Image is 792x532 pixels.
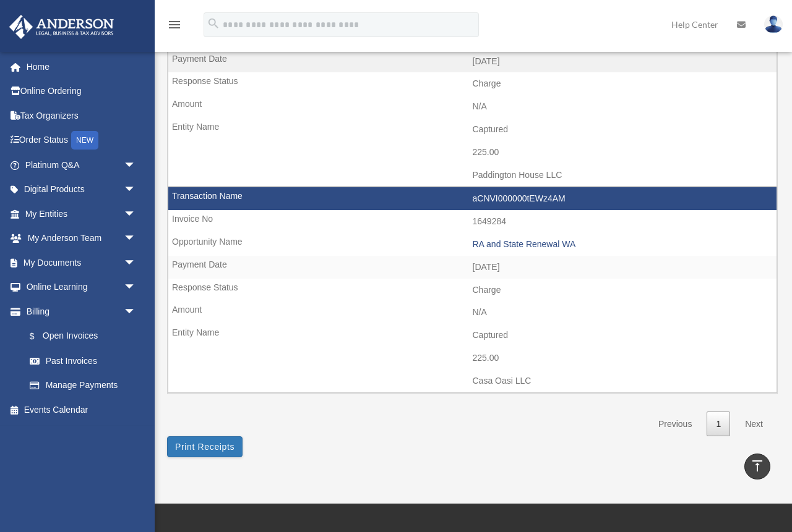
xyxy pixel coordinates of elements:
a: $Open Invoices [17,324,155,349]
td: 225.00 [168,141,777,164]
a: Tax Organizers [9,103,155,128]
a: Manage Payments [17,373,155,398]
td: [DATE] [168,256,777,279]
span: arrow_drop_down [124,177,148,203]
img: Anderson Advisors Platinum Portal [6,15,118,39]
span: $ [37,329,43,344]
td: aCNVI000000tEWz4AM [168,187,777,211]
a: Platinum Q&Aarrow_drop_down [9,153,155,177]
a: 1 [707,412,730,437]
span: arrow_drop_down [124,226,148,251]
img: User Pic [764,15,783,33]
a: Home [9,54,155,79]
td: Captured [168,324,777,347]
span: arrow_drop_down [124,201,148,227]
a: Events Calendar [9,397,155,422]
a: My Anderson Teamarrow_drop_down [9,226,155,251]
span: arrow_drop_down [124,250,148,276]
td: Charge [168,279,777,302]
a: Online Ordering [9,79,155,104]
i: search [207,17,220,30]
a: Billingarrow_drop_down [9,299,155,324]
a: My Documentsarrow_drop_down [9,250,155,275]
td: Casa Oasi LLC [168,369,777,393]
a: Order StatusNEW [9,128,155,153]
td: N/A [168,301,777,324]
td: Charge [168,72,777,96]
td: 225.00 [168,347,777,370]
td: Paddington House LLC [168,164,777,187]
i: vertical_align_top [750,458,765,473]
span: arrow_drop_down [124,299,148,324]
a: Previous [649,412,701,437]
div: RA and State Renewal WA [473,239,771,250]
div: NEW [71,131,98,150]
a: menu [167,22,182,32]
a: Digital Productsarrow_drop_down [9,177,155,202]
a: Past Invoices [17,348,148,373]
td: [DATE] [168,50,777,74]
a: My Entitiesarrow_drop_down [9,201,155,226]
td: Captured [168,118,777,141]
a: vertical_align_top [744,454,770,479]
a: Next [736,412,772,437]
span: arrow_drop_down [124,153,148,178]
i: menu [167,17,182,32]
td: N/A [168,95,777,119]
button: Print Receipts [167,436,243,457]
td: 1649284 [168,210,777,234]
span: arrow_drop_down [124,275,148,300]
a: Online Learningarrow_drop_down [9,275,155,300]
